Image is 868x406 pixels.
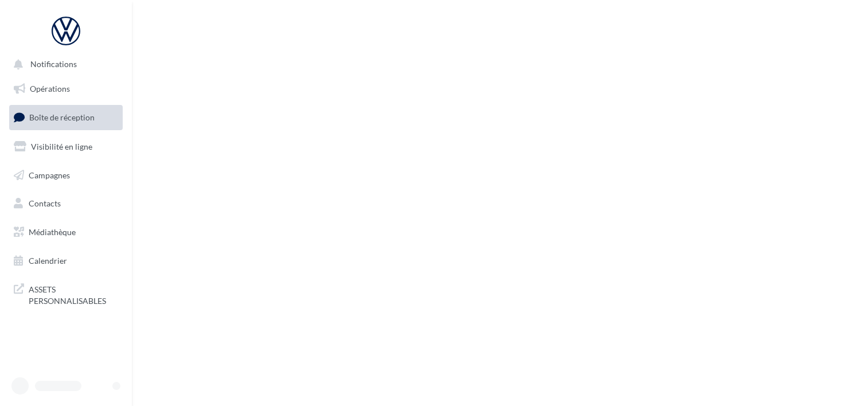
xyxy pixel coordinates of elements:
span: Visibilité en ligne [31,142,92,151]
a: Visibilité en ligne [7,135,125,159]
span: Campagnes [29,170,70,179]
a: ASSETS PERSONNALISABLES [7,277,125,311]
span: Calendrier [29,256,67,266]
span: Contacts [29,198,61,208]
span: Médiathèque [29,227,76,237]
span: Opérations [30,84,70,93]
span: ASSETS PERSONNALISABLES [29,282,118,306]
a: Opérations [7,77,125,101]
a: Calendrier [7,249,125,273]
a: Boîte de réception [7,105,125,130]
a: Médiathèque [7,220,125,244]
a: Campagnes [7,163,125,188]
a: Contacts [7,192,125,216]
span: Boîte de réception [29,112,95,122]
span: Notifications [30,60,77,69]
